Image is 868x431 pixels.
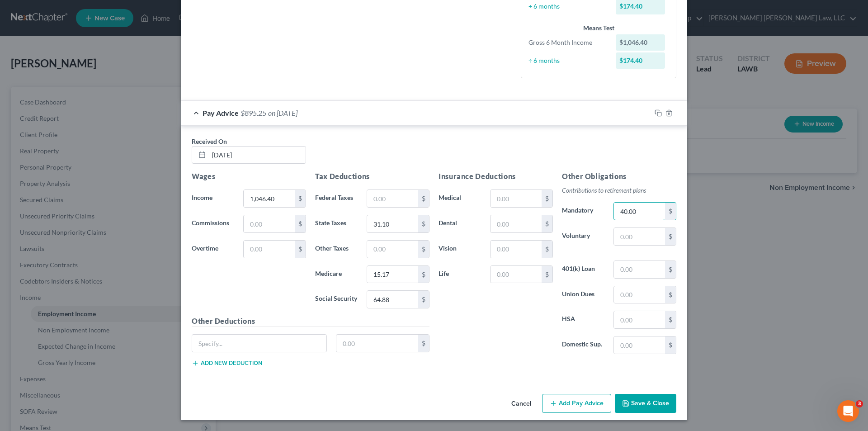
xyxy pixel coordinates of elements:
label: Medical [434,189,486,208]
div: $ [418,241,429,258]
label: 401(k) Loan [557,260,609,279]
input: 0.00 [367,241,418,258]
input: Specify... [192,335,326,352]
span: Pay Advice [203,109,239,117]
span: Received On [192,137,227,145]
label: Domestic Sup. [557,336,609,354]
input: 0.00 [614,261,665,278]
button: Save & Close [615,394,676,413]
div: $ [665,311,676,328]
label: Commissions [187,215,239,233]
label: Other Taxes [311,240,362,258]
input: 0.00 [367,266,418,283]
h5: Insurance Deductions [439,171,553,182]
iframe: Intercom live chat [837,400,859,422]
div: $ [418,215,429,232]
label: HSA [557,311,609,329]
span: Income [192,194,212,201]
div: Means Test [528,24,669,33]
input: 0.00 [614,228,665,245]
span: $895.25 [241,109,266,117]
div: $ [418,291,429,308]
label: Overtime [187,240,239,258]
label: Vision [434,240,486,258]
label: Mandatory [557,202,609,220]
div: $ [665,203,676,220]
label: Dental [434,215,486,233]
div: $1,046.40 [616,34,665,51]
span: 3 [856,400,863,407]
label: Federal Taxes [311,189,362,208]
input: 0.00 [491,215,542,232]
div: $ [295,215,306,232]
input: 0.00 [367,190,418,207]
div: ÷ 6 months [524,2,611,11]
label: Life [434,265,486,284]
input: 0.00 [614,203,665,220]
input: 0.00 [614,286,665,303]
input: 0.00 [491,266,542,283]
input: 0.00 [367,215,418,232]
button: Add Pay Advice [542,394,611,413]
input: 0.00 [244,215,295,232]
div: $174.40 [616,52,665,69]
div: $ [295,190,306,207]
div: $ [542,215,552,232]
input: MM/DD/YYYY [209,147,306,164]
label: Social Security [311,290,362,308]
div: $ [665,261,676,278]
input: 0.00 [491,190,542,207]
input: 0.00 [614,311,665,328]
div: $ [418,335,429,352]
p: Contributions to retirement plans [562,186,676,195]
button: Cancel [504,395,538,413]
label: Union Dues [557,286,609,304]
h5: Other Obligations [562,171,676,182]
input: 0.00 [614,336,665,354]
button: Add new deduction [192,360,262,367]
h5: Tax Deductions [315,171,429,182]
div: $ [665,228,676,245]
input: 0.00 [367,291,418,308]
div: $ [542,266,552,283]
div: $ [418,266,429,283]
label: Voluntary [557,227,609,246]
div: $ [665,286,676,303]
div: $ [542,190,552,207]
input: 0.00 [244,241,295,258]
div: $ [295,241,306,258]
div: $ [418,190,429,207]
div: $ [542,241,552,258]
div: ÷ 6 months [524,56,611,65]
input: 0.00 [491,241,542,258]
div: Gross 6 Month Income [524,38,611,47]
input: 0.00 [336,335,419,352]
span: on [DATE] [268,109,297,117]
label: State Taxes [311,215,362,233]
h5: Other Deductions [192,316,429,327]
label: Medicare [311,265,362,284]
input: 0.00 [244,190,295,207]
h5: Wages [192,171,306,182]
div: $ [665,336,676,354]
